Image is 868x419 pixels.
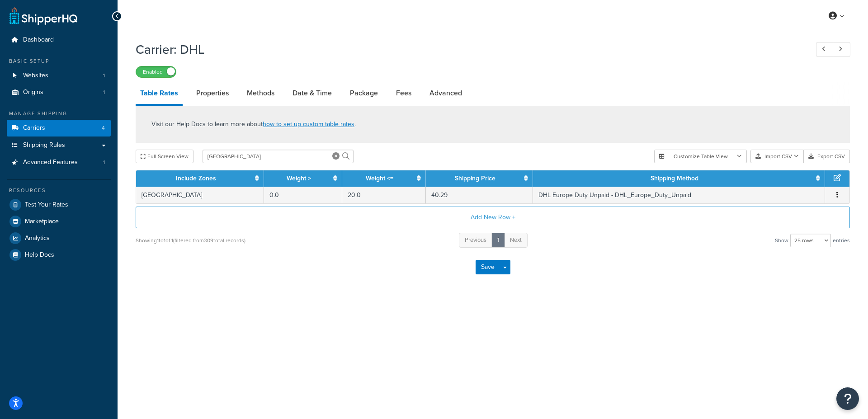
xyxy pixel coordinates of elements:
[510,235,522,244] span: Next
[491,233,505,248] a: 1
[136,207,850,228] button: Add New Row +
[836,387,859,410] button: Open Resource Center
[504,233,528,248] a: Next
[7,197,111,213] a: Test Your Rates
[23,124,45,132] span: Carriers
[7,57,111,65] div: Basic Setup
[366,174,393,183] a: Weight <=
[7,120,111,137] li: Carriers
[7,213,111,230] a: Marketplace
[476,260,500,274] button: Save
[25,218,59,226] span: Marketplace
[23,36,54,44] span: Dashboard
[25,201,68,209] span: Test Your Rates
[263,119,354,129] a: how to set up custom table rates
[242,82,279,104] a: Methods
[136,234,245,247] div: Showing 1 to 1 of 1 (filtered from 309 total records)
[342,187,426,203] td: 20.0
[804,150,850,163] button: Export CSV
[426,187,533,203] td: 40.29
[833,42,850,57] a: Next Record
[833,234,850,247] span: entries
[7,67,111,84] a: Websites1
[176,174,216,183] a: Include Zones
[23,141,65,149] span: Shipping Rules
[455,174,495,183] a: Shipping Price
[775,234,788,247] span: Show
[288,82,336,104] a: Date & Time
[465,235,486,244] span: Previous
[7,110,111,118] div: Manage Shipping
[750,150,804,163] button: Import CSV
[7,120,111,137] a: Carriers4
[203,150,354,163] input: Search
[103,89,105,96] span: 1
[392,82,416,104] a: Fees
[136,66,176,77] label: Enabled
[7,84,111,101] li: Origins
[151,119,356,129] p: Visit our Help Docs to learn more about .
[136,41,799,58] h1: Carrier: DHL
[287,174,311,183] a: Weight >
[7,67,111,84] li: Websites
[345,82,382,104] a: Package
[425,82,467,104] a: Advanced
[7,187,111,194] div: Resources
[816,42,834,57] a: Previous Record
[7,137,111,154] a: Shipping Rules
[136,150,193,163] button: Full Screen View
[23,159,78,166] span: Advanced Features
[103,72,105,80] span: 1
[7,154,111,171] li: Advanced Features
[25,251,54,259] span: Help Docs
[7,154,111,171] a: Advanced Features1
[102,124,105,132] span: 4
[136,82,183,106] a: Table Rates
[103,159,105,166] span: 1
[533,187,825,203] td: DHL Europe Duty Unpaid - DHL_Europe_Duty_Unpaid
[264,187,342,203] td: 0.0
[7,230,111,246] a: Analytics
[192,82,233,104] a: Properties
[7,247,111,263] a: Help Docs
[459,233,492,248] a: Previous
[23,72,48,80] span: Websites
[7,32,111,48] a: Dashboard
[136,187,264,203] td: [GEOGRAPHIC_DATA]
[23,89,43,96] span: Origins
[654,150,747,163] button: Customize Table View
[651,174,698,183] a: Shipping Method
[25,235,50,242] span: Analytics
[7,84,111,101] a: Origins1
